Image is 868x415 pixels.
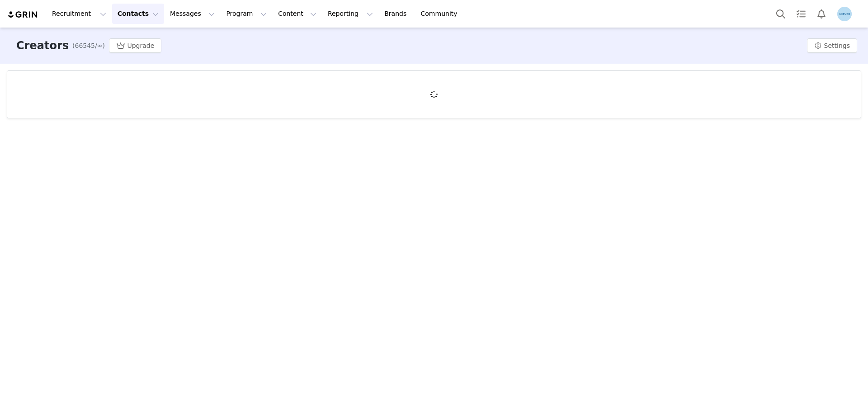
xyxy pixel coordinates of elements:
[322,4,378,24] button: Reporting
[837,7,852,21] img: 6480d7a5-50c8-4045-ac5d-22a5aead743a.png
[811,4,831,24] button: Notifications
[7,10,39,19] img: grin logo
[273,4,322,24] button: Content
[47,4,112,24] button: Recruitment
[16,37,69,54] h3: Creators
[771,4,791,24] button: Search
[379,4,415,24] a: Brands
[415,4,467,24] a: Community
[791,4,811,24] a: Tasks
[165,4,220,24] button: Messages
[807,38,857,53] button: Settings
[221,4,272,24] button: Program
[832,7,861,21] button: Profile
[109,38,161,53] button: Upgrade
[72,41,105,51] span: (66545/∞)
[112,4,164,24] button: Contacts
